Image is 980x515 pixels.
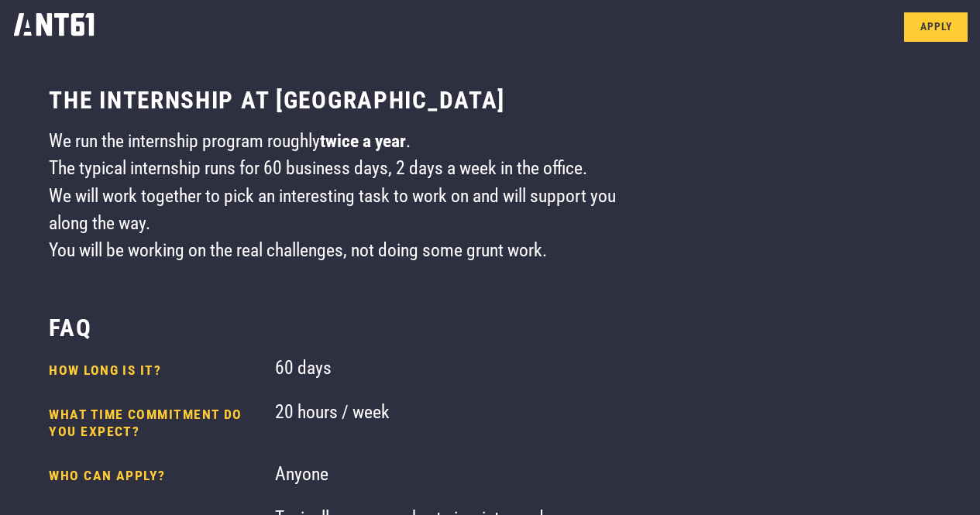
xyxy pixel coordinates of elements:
h4: How long is it? [49,362,263,379]
h3: FAQ [49,313,91,343]
h3: The internship at [GEOGRAPHIC_DATA] [49,85,505,115]
div: We run the internship program roughly . The typical internship runs for 60 business days, 2 days ... [49,128,632,264]
h4: What time commitment do you expect? [49,407,263,441]
a: Apply [904,12,968,42]
div: Anyone [275,461,632,493]
div: 20 hours / week [275,399,632,448]
strong: twice a year [320,130,406,152]
h4: Who can apply? [49,468,263,485]
div: 60 days [275,355,632,387]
